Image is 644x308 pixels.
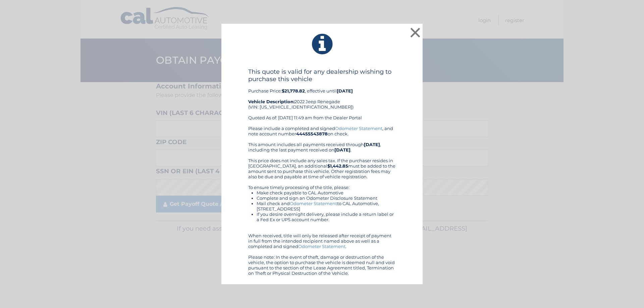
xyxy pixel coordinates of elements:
[248,126,396,276] div: Please include a completed and signed , and note account number on check. This amount includes al...
[257,201,396,211] li: Mail check and to CAL Automotive, [STREET_ADDRESS]
[335,126,382,131] a: Odometer Statement
[257,195,396,201] li: Complete and sign an Odometer Disclosure Statement
[248,99,294,104] strong: Vehicle Description:
[364,142,380,147] b: [DATE]
[337,88,353,94] b: [DATE]
[282,88,305,94] b: $21,778.82
[334,147,351,152] b: [DATE]
[257,211,396,222] li: If you desire overnight delivery, please include a return label or a Fed Ex or UPS account number.
[327,163,348,169] b: $1,442.85
[248,68,396,83] h4: This quote is valid for any dealership wishing to purchase this vehicle
[290,201,337,206] a: Odometer Statement
[409,26,422,39] button: ×
[296,131,328,136] b: 44455543878
[298,244,345,249] a: Odometer Statement
[257,190,396,195] li: Make check payable to CAL Automotive
[248,68,396,126] div: Purchase Price: , effective until 2022 Jeep Renegade (VIN: [US_VEHICLE_IDENTIFICATION_NUMBER]) Qu...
